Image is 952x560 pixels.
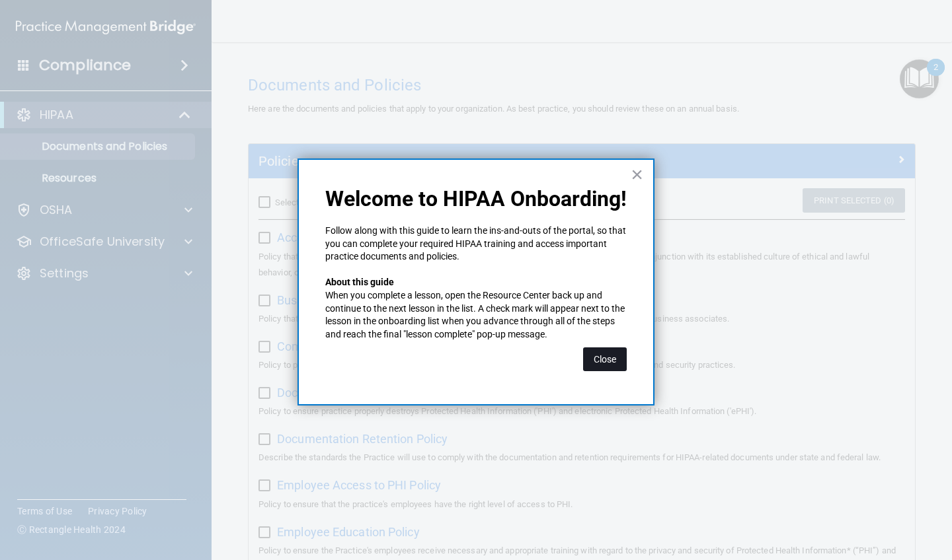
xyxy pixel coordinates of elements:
button: Close [631,164,643,185]
p: When you complete a lesson, open the Resource Center back up and continue to the next lesson in t... [325,289,627,341]
p: Follow along with this guide to learn the ins-and-outs of the portal, so that you can complete yo... [325,225,627,263]
button: Close [583,347,627,371]
p: Welcome to HIPAA Onboarding! [325,186,627,211]
strong: About this guide [325,277,394,287]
